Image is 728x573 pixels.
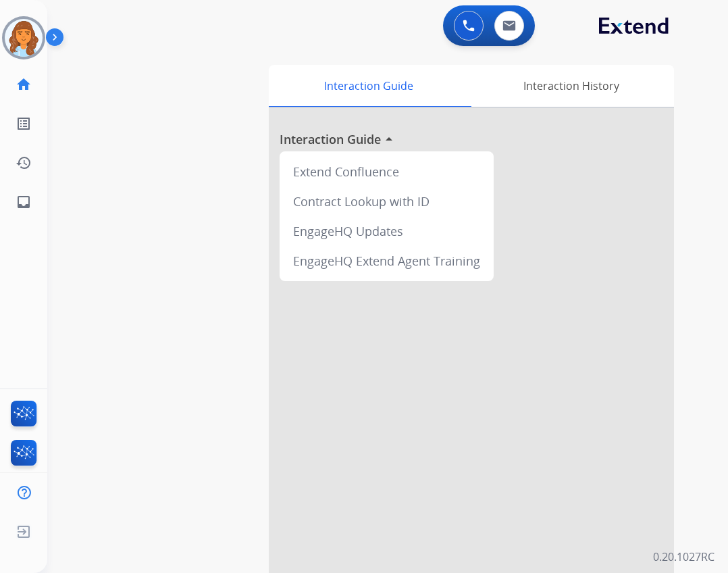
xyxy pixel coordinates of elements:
[285,216,488,246] div: EngageHQ Updates
[16,116,32,132] mat-icon: list_alt
[269,65,468,107] div: Interaction Guide
[285,186,488,216] div: Contract Lookup with ID
[16,194,32,210] mat-icon: inbox
[468,65,674,107] div: Interaction History
[16,155,32,171] mat-icon: history
[285,246,488,276] div: EngageHQ Extend Agent Training
[653,549,714,565] p: 0.20.1027RC
[285,157,488,186] div: Extend Confluence
[5,19,43,57] img: avatar
[16,76,32,93] mat-icon: home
